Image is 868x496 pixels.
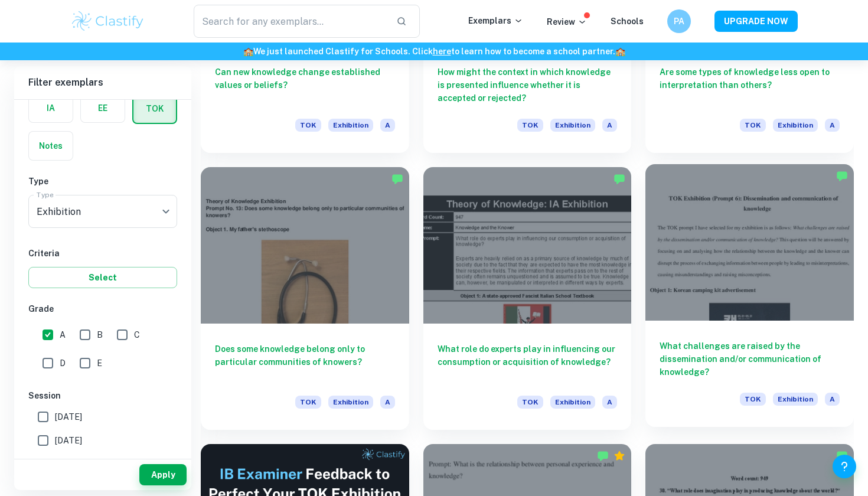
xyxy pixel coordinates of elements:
[215,342,395,381] h6: Does some knowledge belong only to particular communities of knowers?
[773,119,818,132] span: Exhibition
[60,357,66,370] span: D
[438,66,618,105] h6: How might the context in which knowledge is presented influence whether it is accepted or rejected?
[597,450,609,462] img: Marked
[133,94,176,123] button: TOK
[28,195,177,228] div: Exhibition
[139,464,187,485] button: Apply
[60,328,66,341] span: A
[611,17,644,26] a: Schools
[28,389,177,402] h6: Session
[29,94,73,122] button: IA
[614,173,625,185] img: Marked
[380,119,395,132] span: A
[423,167,632,429] a: What role do experts play in influencing our consumption or acquisition of knowledge?TOKExhibitionA
[438,342,618,381] h6: What role do experts play in influencing our consumption or acquisition of knowledge?
[660,66,840,105] h6: Are some types of knowledge less open to interpretation than others?
[295,119,321,132] span: TOK
[14,66,191,99] h6: Filter exemplars
[97,328,103,341] span: B
[2,45,866,58] h6: We just launched Clastify for Schools. Click to learn how to become a school partner.
[55,434,82,447] span: [DATE]
[70,9,145,33] img: Clastify logo
[660,340,840,378] h6: What challenges are raised by the dissemination and/or communication of knowledge?
[602,119,617,132] span: A
[328,119,373,132] span: Exhibition
[28,247,177,260] h6: Criteria
[295,396,321,409] span: TOK
[825,119,840,132] span: A
[215,66,395,105] h6: Can new knowledge change established values or beliefs?
[243,47,253,56] span: 🏫
[833,455,856,478] button: Help and Feedback
[55,410,82,423] span: [DATE]
[517,396,543,409] span: TOK
[28,175,177,188] h6: Type
[836,450,848,462] img: Marked
[615,47,625,56] span: 🏫
[550,396,595,409] span: Exhibition
[81,94,125,122] button: EE
[825,393,840,406] span: A
[740,119,766,132] span: TOK
[740,393,766,406] span: TOK
[614,450,625,462] div: Premium
[391,173,403,185] img: Marked
[836,170,848,182] img: Marked
[201,167,409,429] a: Does some knowledge belong only to particular communities of knowers?TOKExhibitionA
[194,5,387,38] input: Search for any exemplars...
[468,14,523,27] p: Exemplars
[134,328,140,341] span: C
[517,119,543,132] span: TOK
[667,9,691,33] button: PA
[773,393,818,406] span: Exhibition
[550,119,595,132] span: Exhibition
[328,396,373,409] span: Exhibition
[37,190,54,200] label: Type
[602,396,617,409] span: A
[28,302,177,315] h6: Grade
[97,357,102,370] span: E
[433,47,451,56] a: here
[380,396,395,409] span: A
[645,167,854,429] a: What challenges are raised by the dissemination and/or communication of knowledge?TOKExhibitionA
[547,15,587,28] p: Review
[673,15,686,28] h6: PA
[714,11,798,32] button: UPGRADE NOW
[28,267,177,288] button: Select
[29,132,73,160] button: Notes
